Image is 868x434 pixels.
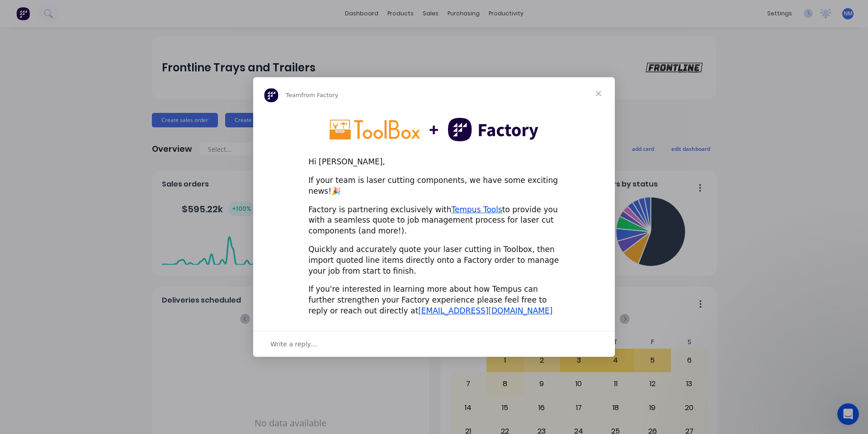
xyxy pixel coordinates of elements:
span: Close [582,77,615,110]
span: from Factory [301,92,338,98]
span: Team [286,92,301,98]
a: [EMAIL_ADDRESS][DOMAIN_NAME] [418,306,552,315]
a: Tempus Tools [452,205,502,214]
span: Write a reply… [270,338,317,350]
div: If your team is laser cutting components, we have some exciting news!🎉 [308,175,560,197]
div: Open conversation and reply [253,331,615,357]
img: Profile image for Team [264,88,278,103]
div: Factory is partnering exclusively with to provide you with a seamless quote to job management pro... [308,205,560,237]
div: Quickly and accurately quote your laser cutting in Toolbox, then import quoted line items directl... [308,244,560,276]
div: If you're interested in learning more about how Tempus can further strengthen your Factory experi... [308,284,560,316]
div: Hi [PERSON_NAME], [308,157,560,168]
